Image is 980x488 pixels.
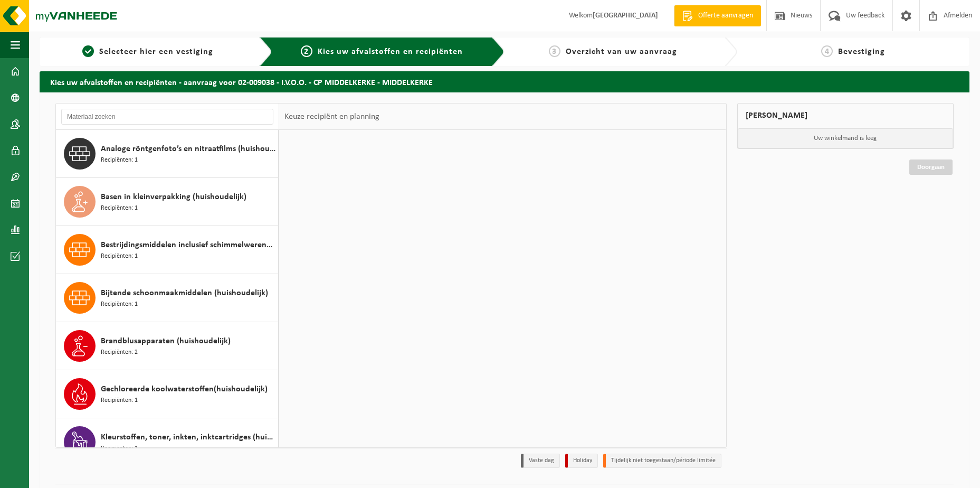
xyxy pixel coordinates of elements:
a: Offerte aanvragen [674,5,761,26]
span: Recipiënten: 1 [101,251,138,261]
p: Uw winkelmand is leeg [738,128,954,148]
h2: Kies uw afvalstoffen en recipiënten - aanvraag voor 02-009038 - I.V.O.O. - CP MIDDELKERKE - MIDDE... [40,71,969,92]
li: Tijdelijk niet toegestaan/période limitée [603,454,721,468]
span: Gechloreerde koolwaterstoffen(huishoudelijk) [101,383,268,396]
span: 2 [301,45,312,57]
div: Keuze recipiënt en planning [279,104,385,130]
span: Overzicht van uw aanvraag [566,48,677,56]
button: Bestrijdingsmiddelen inclusief schimmelwerende beschermingsmiddelen (huishoudelijk) Recipiënten: 1 [56,226,279,274]
input: Materiaal zoeken [61,109,273,125]
span: Bestrijdingsmiddelen inclusief schimmelwerende beschermingsmiddelen (huishoudelijk) [101,239,275,251]
span: Recipiënten: 1 [101,396,138,406]
button: Kleurstoffen, toner, inkten, inktcartridges (huishoudelijk) Recipiënten: 1 [56,418,279,466]
button: Bijtende schoonmaakmiddelen (huishoudelijk) Recipiënten: 1 [56,274,279,322]
span: Analoge röntgenfoto’s en nitraatfilms (huishoudelijk) [101,143,275,155]
span: Recipiënten: 1 [101,299,138,309]
span: Selecteer hier een vestiging [99,48,213,56]
button: Gechloreerde koolwaterstoffen(huishoudelijk) Recipiënten: 1 [56,370,279,418]
span: Kleurstoffen, toner, inkten, inktcartridges (huishoudelijk) [101,431,275,444]
li: Holiday [565,454,598,468]
span: Brandblusapparaten (huishoudelijk) [101,335,231,348]
span: Recipiënten: 2 [101,348,138,358]
span: Kies uw afvalstoffen en recipiënten [318,48,463,56]
span: Recipiënten: 1 [101,203,138,213]
button: Brandblusapparaten (huishoudelijk) Recipiënten: 2 [56,322,279,370]
span: 4 [821,45,833,57]
div: [PERSON_NAME] [737,103,954,128]
span: Offerte aanvragen [696,11,756,21]
span: 1 [82,45,94,57]
button: Basen in kleinverpakking (huishoudelijk) Recipiënten: 1 [56,178,279,226]
span: Recipiënten: 1 [101,444,138,454]
span: 3 [549,45,560,57]
li: Vaste dag [521,454,560,468]
a: 1Selecteer hier een vestiging [45,45,251,58]
span: Basen in kleinverpakking (huishoudelijk) [101,191,246,203]
span: Recipiënten: 1 [101,155,138,165]
span: Bevestiging [838,48,885,56]
strong: [GEOGRAPHIC_DATA] [593,12,658,20]
span: Bijtende schoonmaakmiddelen (huishoudelijk) [101,287,268,299]
button: Analoge röntgenfoto’s en nitraatfilms (huishoudelijk) Recipiënten: 1 [56,130,279,178]
a: Doorgaan [909,159,953,175]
